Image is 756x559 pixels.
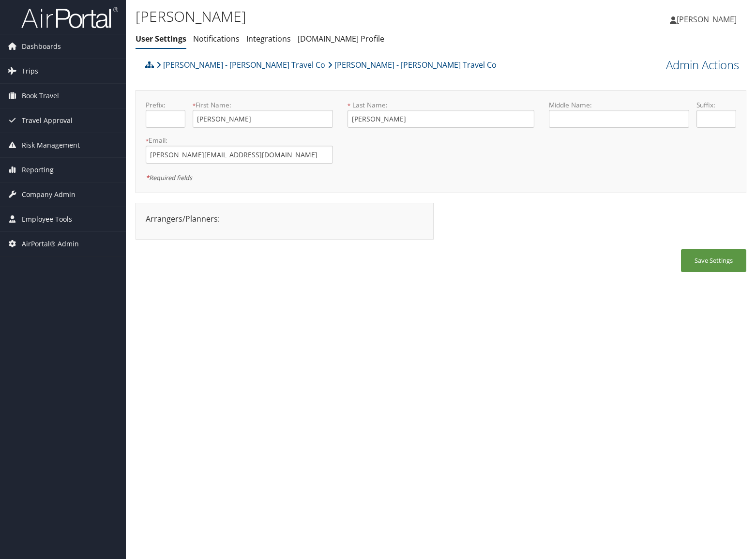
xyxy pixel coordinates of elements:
[146,100,185,110] label: Prefix:
[22,108,73,133] span: Travel Approval
[677,14,737,25] span: [PERSON_NAME]
[22,158,54,182] span: Reporting
[22,34,61,59] span: Dashboards
[146,173,192,182] em: Required fields
[22,59,38,83] span: Trips
[21,6,118,29] img: airportal-logo.png
[146,136,333,145] label: Email:
[670,5,746,34] a: [PERSON_NAME]
[348,100,535,110] label: Last Name:
[22,84,59,108] span: Book Travel
[22,133,80,157] span: Risk Management
[22,182,76,207] span: Company Admin
[193,100,333,110] label: First Name:
[328,55,497,75] a: [PERSON_NAME] - [PERSON_NAME] Travel Co
[666,57,739,73] a: Admin Actions
[22,232,79,256] span: AirPortal® Admin
[22,207,72,231] span: Employee Tools
[138,213,431,225] div: Arrangers/Planners:
[681,249,746,272] button: Save Settings
[696,100,736,110] label: Suffix:
[156,55,325,75] a: [PERSON_NAME] - [PERSON_NAME] Travel Co
[549,100,689,110] label: Middle Name:
[136,6,543,27] h1: [PERSON_NAME]
[193,33,240,44] a: Notifications
[246,33,291,44] a: Integrations
[136,33,186,44] a: User Settings
[298,33,384,44] a: [DOMAIN_NAME] Profile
